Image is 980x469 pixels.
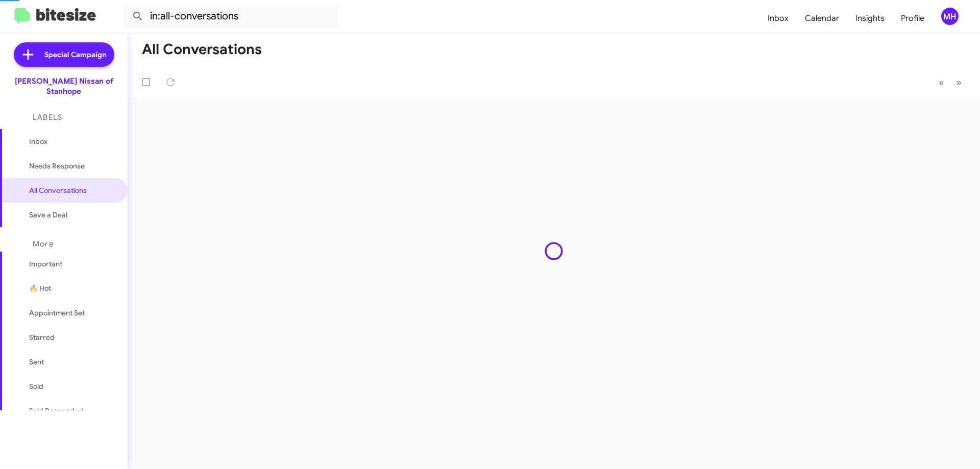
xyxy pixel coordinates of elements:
[142,41,262,58] h1: All Conversations
[29,259,116,269] span: Important
[29,357,44,367] span: Sent
[939,76,944,89] span: «
[956,76,962,89] span: »
[29,136,116,146] span: Inbox
[933,8,969,25] button: MH
[847,4,893,33] a: Insights
[893,4,933,33] a: Profile
[44,50,106,60] span: Special Campaign
[933,72,950,93] button: Previous
[759,4,797,33] a: Inbox
[29,406,83,416] span: Sold Responded
[933,72,968,93] nav: Page navigation example
[33,113,62,122] span: Labels
[29,308,85,318] span: Appointment Set
[29,210,67,220] span: Save a Deal
[941,8,959,25] div: MH
[29,332,55,342] span: Starred
[124,4,338,29] input: Search
[33,239,54,249] span: More
[29,161,116,171] span: Needs Response
[14,42,114,67] a: Special Campaign
[29,381,43,391] span: Sold
[29,185,87,195] span: All Conversations
[950,72,968,93] button: Next
[797,4,847,33] a: Calendar
[29,283,51,293] span: 🔥 Hot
